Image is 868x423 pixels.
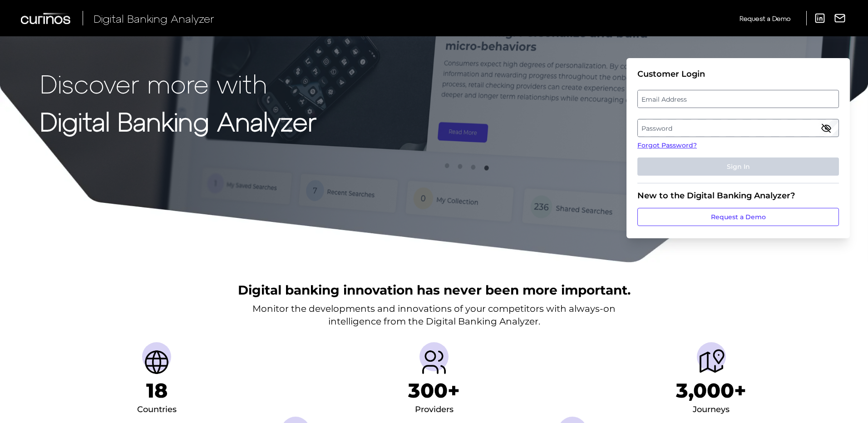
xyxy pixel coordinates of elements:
[137,403,177,417] div: Countries
[40,69,316,98] p: Discover more with
[408,379,460,403] h1: 300+
[252,302,616,328] p: Monitor the developments and innovations of your competitors with always-on intelligence from the...
[697,348,726,377] img: Journeys
[40,106,316,136] strong: Digital Banking Analyzer
[637,157,839,176] button: Sign In
[21,13,72,24] img: Curinos
[740,11,790,26] a: Request a Demo
[142,348,171,377] img: Countries
[638,91,838,107] label: Email Address
[637,141,839,150] a: Forgot Password?
[94,12,214,25] span: Digital Banking Analyzer
[415,403,454,417] div: Providers
[146,379,168,403] h1: 18
[740,15,790,22] span: Request a Demo
[637,191,839,201] div: New to the Digital Banking Analyzer?
[238,281,631,299] h2: Digital banking innovation has never been more important.
[637,208,839,226] a: Request a Demo
[638,120,838,136] label: Password
[419,348,449,377] img: Providers
[676,379,746,403] h1: 3,000+
[637,69,839,79] div: Customer Login
[693,403,730,417] div: Journeys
